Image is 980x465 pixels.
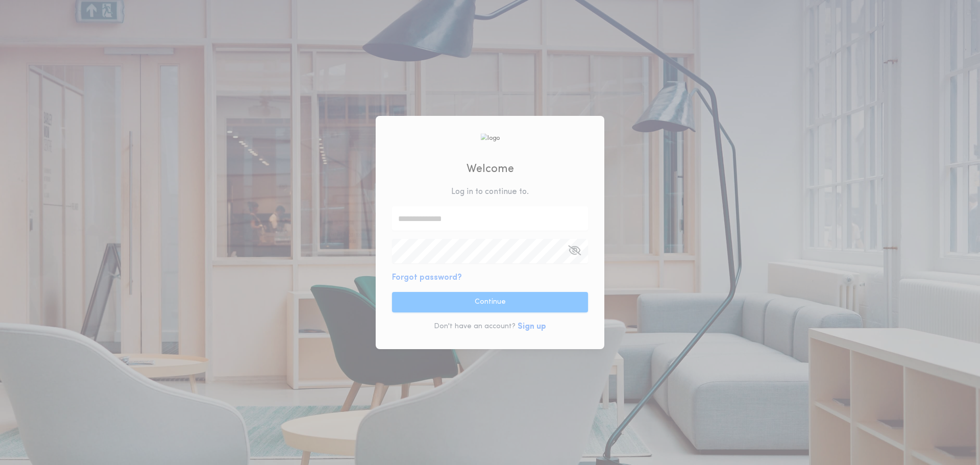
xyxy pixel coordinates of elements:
button: Continue [392,292,588,312]
h2: Welcome [467,161,514,178]
p: Don't have an account? [434,322,516,332]
p: Log in to continue to . [451,186,529,198]
img: logo [480,133,500,143]
button: Forgot password? [392,272,462,284]
button: Sign up [518,321,546,333]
